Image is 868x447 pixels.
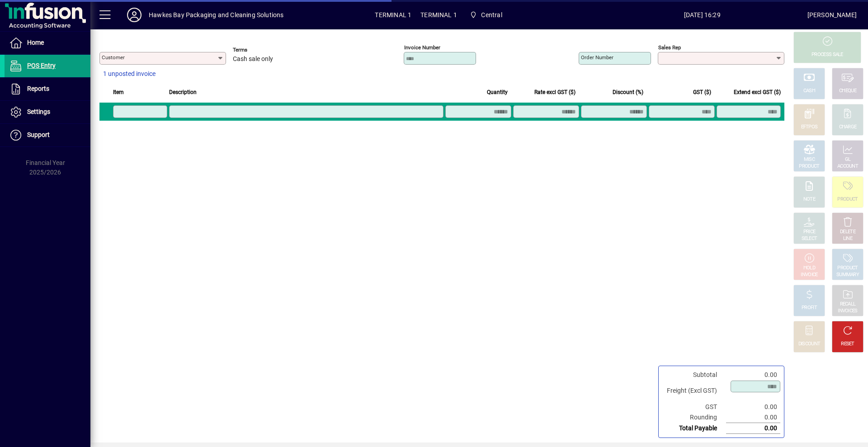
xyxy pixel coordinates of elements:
button: Profile [120,7,149,23]
a: Reports [5,78,90,100]
span: GST ($) [693,87,711,97]
span: TERMINAL 1 [375,8,411,22]
td: 0.00 [726,402,780,412]
span: Reports [27,85,49,92]
span: Discount (%) [613,87,643,97]
div: DISCOUNT [798,341,820,348]
div: ACCOUNT [837,163,858,170]
mat-label: Sales rep [658,44,681,51]
span: Support [27,131,50,138]
mat-label: Order number [581,54,613,61]
div: PRODUCT [837,196,858,203]
div: PRODUCT [837,265,858,272]
span: 1 unposted invoice [103,69,156,79]
span: Settings [27,108,50,115]
td: GST [662,402,726,412]
div: CHEQUE [839,88,856,94]
span: Terms [233,47,287,53]
span: Central [481,8,502,22]
span: Central [466,7,506,23]
div: INVOICE [801,272,817,278]
div: LINE [843,235,852,242]
span: Item [113,87,124,97]
td: 0.00 [726,412,780,423]
a: Settings [5,101,90,123]
span: Rate excl GST ($) [534,87,576,97]
div: PRODUCT [799,163,819,170]
div: SELECT [802,235,817,242]
div: PROFIT [802,305,817,311]
div: [PERSON_NAME] [807,8,857,22]
td: Subtotal [662,370,726,380]
span: Home [27,39,44,46]
button: 1 unposted invoice [99,66,159,82]
div: EFTPOS [801,124,818,131]
div: RESET [841,341,854,348]
div: Hawkes Bay Packaging and Cleaning Solutions [149,8,284,22]
div: PRICE [803,229,816,235]
td: Rounding [662,412,726,423]
div: GL [845,156,851,163]
div: SUMMARY [836,272,859,278]
span: [DATE] 16:29 [597,8,807,22]
div: CHARGE [839,124,857,131]
span: Cash sale only [233,56,273,63]
span: TERMINAL 1 [420,8,457,22]
span: Quantity [487,87,508,97]
div: NOTE [803,196,815,203]
mat-label: Invoice number [404,44,440,51]
span: Extend excl GST ($) [734,87,781,97]
div: HOLD [803,265,815,272]
div: MISC [804,156,815,163]
mat-label: Customer [102,54,125,61]
td: Total Payable [662,423,726,434]
div: CASH [803,88,815,94]
a: Home [5,32,90,54]
div: DELETE [840,229,855,235]
a: Support [5,124,90,146]
div: RECALL [840,301,856,308]
span: Description [169,87,197,97]
div: INVOICES [838,308,857,315]
td: Freight (Excl GST) [662,380,726,402]
div: PROCESS SALE [811,52,843,58]
td: 0.00 [726,423,780,434]
td: 0.00 [726,370,780,380]
span: POS Entry [27,62,56,69]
